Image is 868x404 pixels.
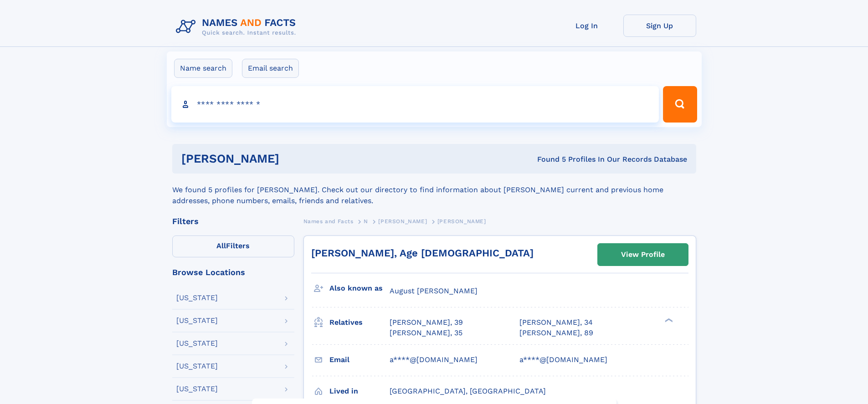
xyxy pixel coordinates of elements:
[176,294,218,302] div: [US_STATE]
[242,59,299,78] label: Email search
[181,153,408,164] h1: [PERSON_NAME]
[390,286,478,295] span: August [PERSON_NAME]
[437,218,486,225] span: [PERSON_NAME]
[364,215,368,227] a: N
[378,215,427,227] a: [PERSON_NAME]
[172,15,303,39] img: Logo Names and Facts
[598,244,688,266] a: View Profile
[172,235,294,257] label: Filters
[329,281,390,296] h3: Also known as
[329,315,390,330] h3: Relatives
[172,217,294,225] div: Filters
[408,154,687,164] div: Found 5 Profiles In Our Records Database
[519,317,593,327] a: [PERSON_NAME], 34
[329,352,390,368] h3: Email
[176,317,218,324] div: [US_STATE]
[663,86,697,123] button: Search Button
[621,244,665,265] div: View Profile
[311,247,534,259] a: [PERSON_NAME], Age [DEMOGRAPHIC_DATA]
[176,340,218,347] div: [US_STATE]
[390,328,462,338] a: [PERSON_NAME], 35
[378,218,427,225] span: [PERSON_NAME]
[303,215,354,227] a: Names and Facts
[550,15,623,37] a: Log In
[623,15,696,37] a: Sign Up
[390,387,546,395] span: [GEOGRAPHIC_DATA], [GEOGRAPHIC_DATA]
[172,174,696,206] div: We found 5 profiles for [PERSON_NAME]. Check out our directory to find information about [PERSON_...
[176,385,218,393] div: [US_STATE]
[390,317,463,327] a: [PERSON_NAME], 39
[172,268,294,276] div: Browse Locations
[171,86,659,123] input: search input
[663,317,673,323] div: ❯
[216,241,226,250] span: All
[364,218,368,225] span: N
[519,328,593,338] a: [PERSON_NAME], 89
[174,59,232,78] label: Name search
[329,384,390,399] h3: Lived in
[176,363,218,370] div: [US_STATE]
